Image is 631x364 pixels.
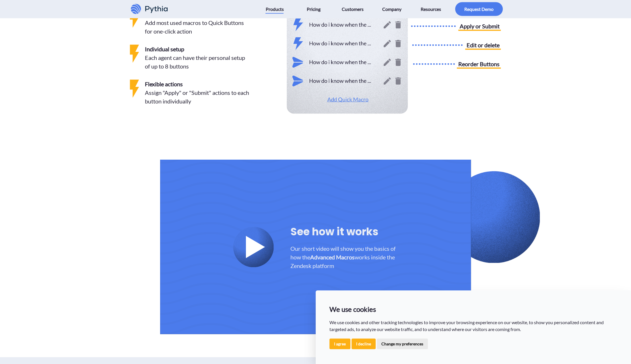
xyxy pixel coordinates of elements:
[145,45,249,53] h3: Individual setup
[458,60,500,68] h3: Reorder Buttons
[145,88,249,105] h3: Assign "Apply" or "Submit" actions to each button individually
[145,80,249,88] h3: Flexible actions
[145,18,249,36] h3: Add most used macros to Quick Buttons for one-click action
[382,5,401,14] span: Company
[307,5,321,14] span: Pricing
[352,338,376,349] button: I decline
[329,338,350,349] button: I agree
[290,224,396,240] h2: See how it works
[377,338,428,349] button: Change my preferences
[145,53,249,71] h3: Each agent can have their personal setup of up to 8 buttons
[421,5,441,14] span: Resources
[310,254,354,261] strong: Advanced Macros
[342,5,364,14] span: Customers
[460,22,500,30] h3: Apply or Submit
[329,319,618,333] p: We use cookies and other tracking technologies to improve your browsing experience on our website...
[467,41,500,49] h3: Edit or delete
[329,304,618,314] p: We use cookies
[290,244,396,270] h3: Our short video will show you the basics of how the works inside the Zendesk platform
[265,5,284,14] span: Products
